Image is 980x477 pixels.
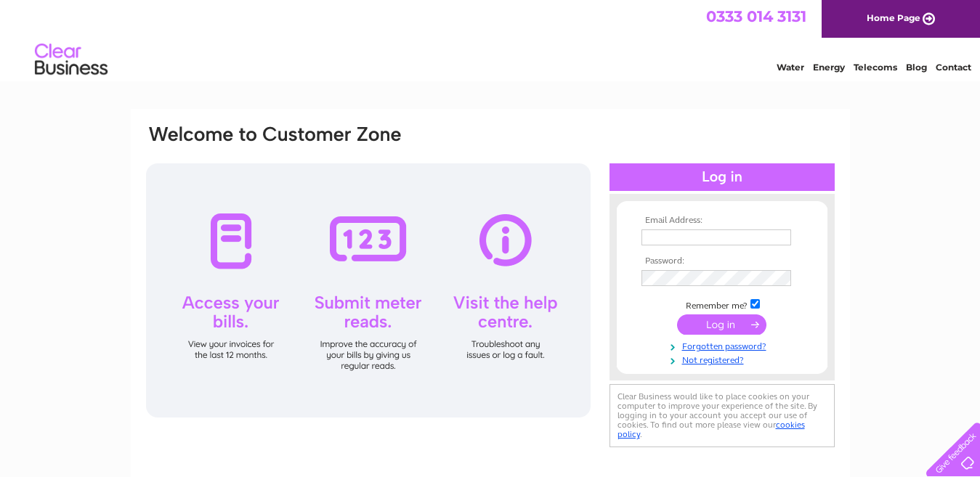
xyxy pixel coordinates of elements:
[777,62,804,73] a: Water
[617,420,805,439] a: cookies policy
[906,62,927,73] a: Blog
[677,314,766,335] input: Submit
[34,38,108,82] img: logo.png
[813,62,845,73] a: Energy
[936,62,971,73] a: Contact
[610,384,835,447] div: Clear Business would like to place cookies on your computer to improve your experience of the sit...
[147,8,834,70] div: Clear Business is a trading name of Verastar Limited (registered in [GEOGRAPHIC_DATA] No. 3667643...
[638,297,806,311] td: Remember me?
[641,338,806,352] a: Forgotten password?
[641,352,806,366] a: Not registered?
[638,216,806,226] th: Email Address:
[638,256,806,266] th: Password:
[854,62,897,73] a: Telecoms
[706,7,806,25] a: 0333 014 3131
